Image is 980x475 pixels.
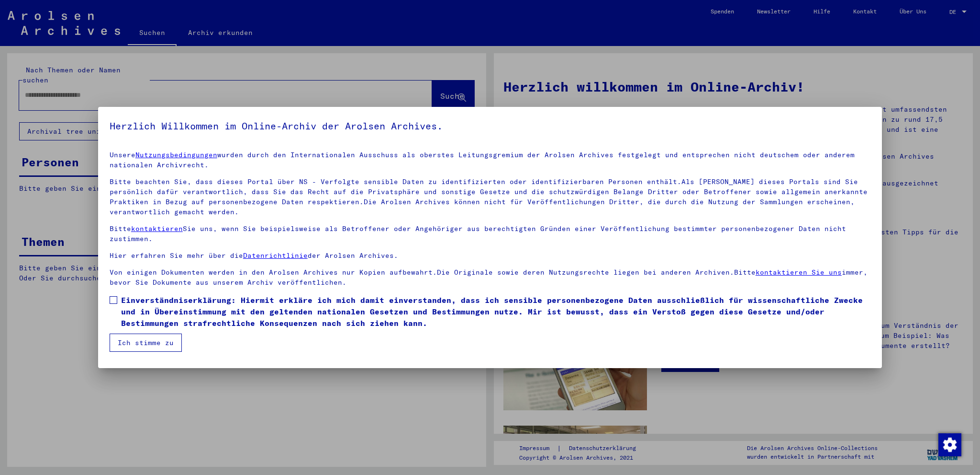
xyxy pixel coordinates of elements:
button: Ich stimme zu [110,334,182,352]
h5: Herzlich Willkommen im Online-Archiv der Arolsen Archives. [110,118,870,134]
div: Zustimmung ändern [938,433,961,456]
img: Zustimmung ändern [938,433,961,456]
a: kontaktieren [131,224,183,233]
a: kontaktieren Sie uns [756,268,842,277]
p: Bitte beachten Sie, dass dieses Portal über NS - Verfolgte sensible Daten zu identifizierten oder... [110,177,870,217]
p: Von einigen Dokumenten werden in den Arolsen Archives nur Kopien aufbewahrt.Die Originale sowie d... [110,267,870,288]
p: Hier erfahren Sie mehr über die der Arolsen Archives. [110,251,870,261]
p: Unsere wurden durch den Internationalen Ausschuss als oberstes Leitungsgremium der Arolsen Archiv... [110,150,870,170]
span: Einverständniserklärung: Hiermit erkläre ich mich damit einverstanden, dass ich sensible personen... [121,294,870,329]
a: Datenrichtlinie [243,251,308,260]
p: Bitte Sie uns, wenn Sie beispielsweise als Betroffener oder Angehöriger aus berechtigten Gründen ... [110,224,870,244]
a: Nutzungsbedingungen [135,151,217,159]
